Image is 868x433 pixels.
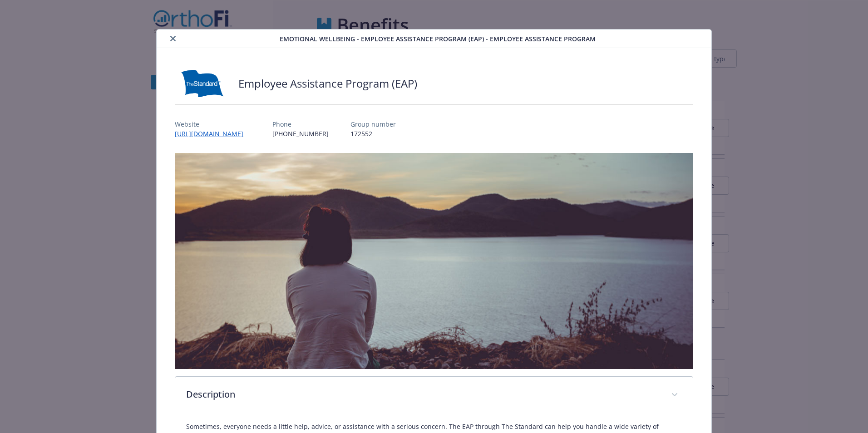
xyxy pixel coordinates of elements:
img: Standard Insurance Company [175,70,229,97]
p: 172552 [350,129,396,138]
p: Phone [272,119,329,129]
button: close [168,33,178,44]
p: Group number [350,119,396,129]
span: Emotional Wellbeing - Employee Assistance Program (EAP) - Employee Assistance Program [280,34,596,44]
div: Description [175,377,693,414]
img: banner [175,153,693,369]
a: [URL][DOMAIN_NAME] [175,129,251,138]
p: [PHONE_NUMBER] [272,129,329,138]
h2: Employee Assistance Program (EAP) [238,76,417,91]
p: Description [186,388,660,401]
p: Website [175,119,251,129]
